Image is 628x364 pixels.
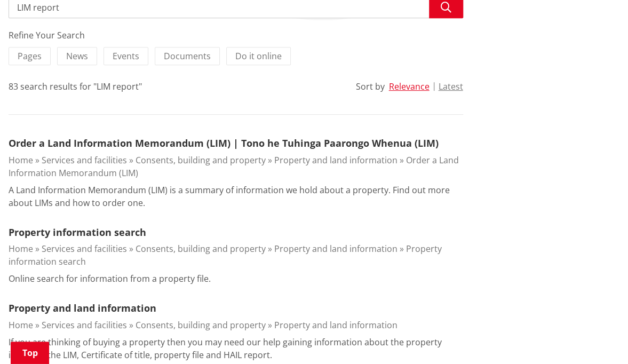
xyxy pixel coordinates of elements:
span: Documents [164,50,211,62]
p: A Land Information Memorandum (LIM) is a summary of information we hold about a property. Find ou... [9,184,463,209]
span: Pages [18,50,42,62]
a: Consents, building and property [136,154,266,166]
a: Property information search [9,243,442,267]
p: If you are thinking of buying a property then you may need our help gaining information about the... [9,336,463,361]
a: Home [9,154,33,166]
a: Services and facilities [42,243,127,255]
iframe: Messenger Launcher [579,319,617,358]
div: 83 search results for "LIM report" [9,80,142,93]
a: Home [9,243,33,255]
span: News [66,50,88,62]
div: Sort by [356,80,385,93]
a: Property and land information [274,319,398,331]
a: Order a Land Information Memorandum (LIM) [9,154,459,179]
span: Do it online [235,50,282,62]
a: Property and land information [274,243,398,255]
a: Consents, building and property [136,319,266,331]
a: Home [9,319,33,331]
p: Online search for information from a property file. [9,272,211,285]
button: Latest [439,82,463,91]
a: Services and facilities [42,154,127,166]
span: Events [113,50,139,62]
a: Property and land information [274,154,398,166]
a: Property information search [9,226,146,239]
div: Refine Your Search [9,29,463,42]
button: Relevance [389,82,430,91]
a: Property and land information [9,302,156,314]
a: Services and facilities [42,319,127,331]
a: Consents, building and property [136,243,266,255]
a: Order a Land Information Memorandum (LIM) | Tono he Tuhinga Paarongo Whenua (LIM) [9,137,439,149]
a: Top [11,342,49,364]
